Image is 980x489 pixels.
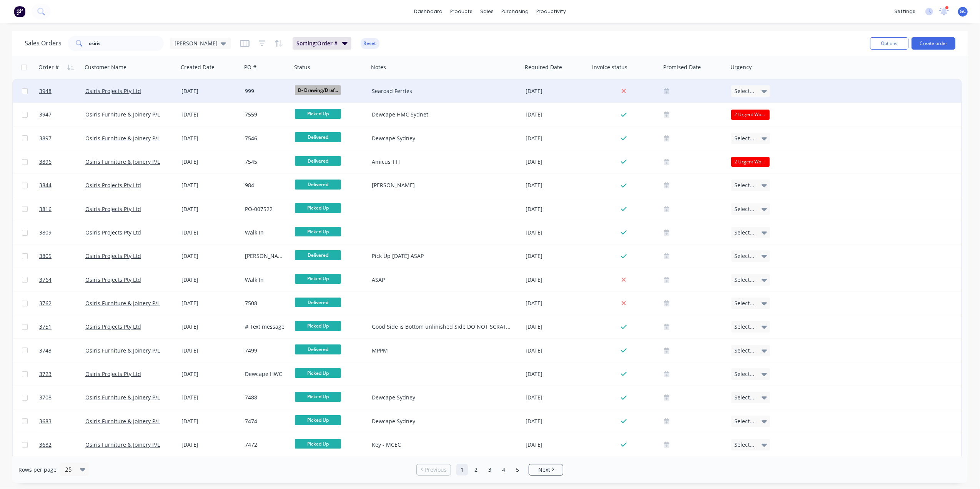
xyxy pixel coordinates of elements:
[39,221,85,244] a: 3809
[244,63,256,71] div: PO #
[89,36,164,51] input: Search...
[498,464,509,476] a: Page 4
[734,229,754,236] span: Select...
[512,464,523,476] a: Page 5
[39,292,85,315] a: 3762
[446,6,476,17] div: products
[39,410,85,433] a: 3683
[85,135,160,142] a: Osiris Furniture & Joinery P/L
[295,392,341,401] span: Picked Up
[734,417,754,425] span: Select...
[730,63,752,71] div: Urgency
[39,80,85,103] a: 3948
[39,244,85,268] a: 3805
[731,110,770,120] div: 2 Urgent Works
[85,111,160,118] a: Osiris Furniture & Joinery P/L
[295,298,341,307] span: Delivered
[181,111,239,118] div: [DATE]
[39,347,52,354] span: 3743
[417,466,451,474] a: Previous page
[85,205,141,213] a: Osiris Projects Pty Ltd
[85,323,141,330] a: Osiris Projects Pty Ltd
[245,370,286,378] div: Dewcape HWC
[497,6,532,17] div: purchasing
[85,181,141,189] a: Osiris Projects Pty Ltd
[39,394,52,401] span: 3708
[39,127,85,150] a: 3897
[85,276,141,283] a: Osiris Projects Pty Ltd
[663,63,701,71] div: Promised Date
[245,417,286,425] div: 7474
[38,63,59,71] div: Order #
[39,276,52,284] span: 3764
[526,347,587,354] div: [DATE]
[526,87,587,95] div: [DATE]
[85,299,160,307] a: Osiris Furniture & Joinery P/L
[245,181,286,189] div: 984
[526,394,587,401] div: [DATE]
[372,417,512,425] div: Dewcape Sydney
[538,466,550,474] span: Next
[526,181,587,189] div: [DATE]
[295,344,341,354] span: Delivered
[734,276,754,284] span: Select...
[39,174,85,197] a: 3844
[295,203,341,213] span: Picked Up
[245,111,286,118] div: 7559
[532,6,570,17] div: productivity
[39,252,52,260] span: 3805
[734,252,754,260] span: Select...
[295,274,341,283] span: Picked Up
[296,40,338,47] span: Sorting: Order #
[181,441,239,449] div: [DATE]
[295,85,341,95] span: D- Drawing/Draf...
[372,252,512,260] div: Pick Up [DATE] ASAP
[25,40,62,47] h1: Sales Orders
[39,103,85,126] a: 3947
[245,276,286,284] div: Walk In
[85,394,160,401] a: Osiris Furniture & Joinery P/L
[734,135,754,142] span: Select...
[245,394,286,401] div: 7488
[526,299,587,307] div: [DATE]
[912,37,955,50] button: Create order
[181,229,239,236] div: [DATE]
[592,63,627,71] div: Invoice status
[734,181,754,189] span: Select...
[476,6,497,17] div: sales
[39,198,85,221] a: 3816
[85,229,141,236] a: Osiris Projects Pty Ltd
[39,299,52,307] span: 3762
[734,87,754,95] span: Select...
[295,180,341,189] span: Delivered
[245,347,286,354] div: 7499
[734,394,754,401] span: Select...
[181,417,239,425] div: [DATE]
[526,323,587,331] div: [DATE]
[85,370,141,378] a: Osiris Projects Pty Ltd
[181,347,239,354] div: [DATE]
[526,252,587,260] div: [DATE]
[484,464,496,476] a: Page 3
[372,135,512,142] div: Dewcape Sydney
[39,150,85,173] a: 3896
[372,158,512,166] div: Amicus TTI
[295,109,341,118] span: Picked Up
[293,37,351,50] button: Sorting:Order #
[960,8,966,15] span: GC
[372,87,512,95] div: Searoad Ferries
[181,276,239,284] div: [DATE]
[526,111,587,118] div: [DATE]
[734,347,754,354] span: Select...
[456,464,468,476] a: Page 1 is your current page
[175,39,218,47] span: [PERSON_NAME]
[734,370,754,378] span: Select...
[181,181,239,189] div: [DATE]
[181,158,239,166] div: [DATE]
[245,252,286,260] div: [PERSON_NAME] Email
[425,466,447,474] span: Previous
[39,111,52,118] span: 3947
[526,158,587,166] div: [DATE]
[731,157,770,167] div: 2 Urgent Works
[526,370,587,378] div: [DATE]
